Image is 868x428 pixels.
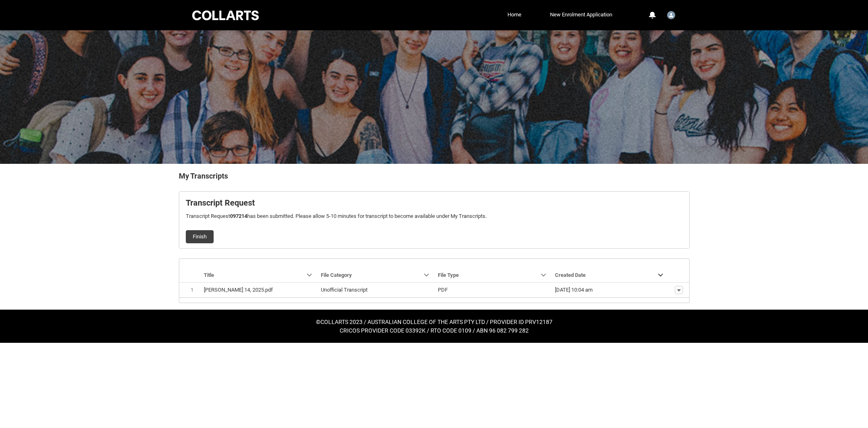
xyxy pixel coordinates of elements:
lightning-base-formatted-text: [PERSON_NAME] 14, 2025.pdf [204,287,273,293]
button: Finish [186,230,214,243]
article: Request_Student_Transcript flow [179,191,690,249]
b: My Transcripts [179,172,228,180]
b: 097214 [230,213,247,219]
button: User Profile Student.maddierichards44 [665,8,677,21]
a: Home [505,9,523,21]
lightning-formatted-date-time: [DATE] 10:04 am [555,287,593,293]
img: Student.maddierichards44 [667,11,675,19]
a: New Enrolment Application [548,9,614,21]
lightning-base-formatted-text: Unofficial Transcript [321,287,367,293]
p: Transcript Request has been submitted. Please allow 5-10 minutes for transcript to become availab... [186,212,683,220]
lightning-base-formatted-text: PDF [438,287,448,293]
b: Transcript Request [186,198,255,208]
